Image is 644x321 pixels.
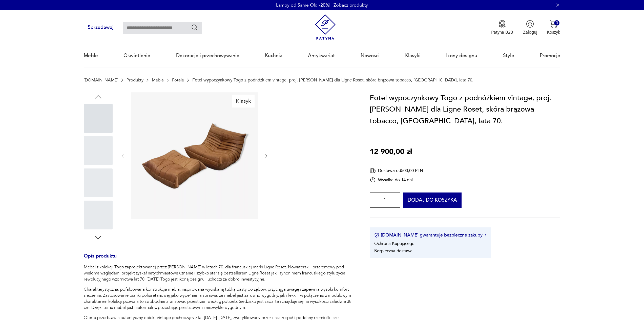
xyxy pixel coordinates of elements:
[334,2,368,8] a: Zobacz produkty
[370,92,560,127] h1: Fotel wypoczynkowy Togo z podnóżkiem vintage, proj. [PERSON_NAME] dla Ligne Roset, skóra brązowa ...
[84,78,118,82] a: [DOMAIN_NAME]
[526,20,534,28] img: Ikonka użytkownika
[152,78,164,82] a: Meble
[540,44,560,67] a: Promocje
[192,78,473,82] p: Fotel wypoczynkowy Togo z podnóżkiem vintage, proj. [PERSON_NAME] dla Ligne Roset, skóra brązowa ...
[370,177,423,183] div: Wysyłka do 14 dni
[84,26,118,30] a: Sprzedawaj
[370,167,376,174] img: Ikona dostawy
[308,44,335,67] a: Antykwariat
[127,78,143,82] a: Produkty
[265,44,282,67] a: Kuchnia
[84,254,355,264] h3: Opis produktu
[313,14,338,40] img: Patyna - sklep z meblami i dekoracjami vintage
[84,264,355,282] p: Mebel z kolekcji Togo zaprojektowanej przez [PERSON_NAME] w latach 70. dla francuskiej marki Lign...
[123,44,150,67] a: Oświetlenie
[383,198,386,202] span: 1
[361,44,380,67] a: Nowości
[523,29,537,35] p: Zaloguj
[446,44,477,67] a: Ikony designu
[374,232,486,238] button: [DOMAIN_NAME] gwarantuje bezpieczne zakupy
[491,20,513,35] a: Ikona medaluPatyna B2B
[131,92,258,219] img: Zdjęcie produktu Fotel wypoczynkowy Togo z podnóżkiem vintage, proj. M. Ducaroy dla Ligne Roset, ...
[547,29,560,35] p: Koszyk
[403,192,462,208] button: Dodaj do koszyka
[374,241,414,246] li: Ochrona Kupującego
[405,44,421,67] a: Klasyki
[276,2,330,8] p: Lampy od Same Old -20%!
[485,234,486,237] img: Ikona strzałki w prawo
[498,20,506,28] img: Ikona medalu
[370,146,412,158] p: 12 900,00 zł
[554,20,559,26] div: 0
[176,44,239,67] a: Dekoracje i przechowywanie
[523,20,537,35] button: Zaloguj
[84,44,98,67] a: Meble
[491,20,513,35] button: Patyna B2B
[84,22,118,33] button: Sprzedawaj
[374,248,412,254] li: Bezpieczna dostawa
[191,24,198,31] button: Szukaj
[370,167,423,174] div: Dostawa od 500,00 PLN
[232,95,255,107] div: Klasyk
[503,44,514,67] a: Style
[374,233,379,238] img: Ikona certyfikatu
[172,78,184,82] a: Fotele
[84,286,355,311] p: Charakterystyczna, pofałdowana konstrukcja mebla, inspirowana wyciskaną tubką pasty do zębów, prz...
[547,20,560,35] button: 0Koszyk
[550,20,557,28] img: Ikona koszyka
[491,29,513,35] p: Patyna B2B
